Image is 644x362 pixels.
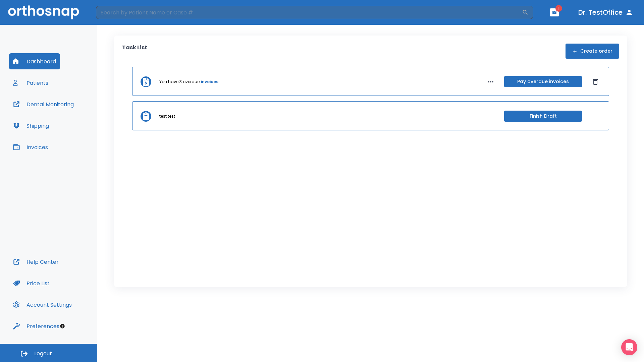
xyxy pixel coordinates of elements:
span: Logout [34,350,52,357]
button: Preferences [9,318,63,334]
button: Dr. TestOffice [576,6,636,18]
button: Dental Monitoring [9,96,78,112]
span: 1 [555,5,562,12]
button: Price List [9,275,54,291]
img: Orthosnap [8,5,79,19]
button: Finish Draft [504,111,582,122]
button: Dismiss [590,76,601,87]
p: You have 3 overdue [159,79,200,85]
button: Invoices [9,139,52,155]
p: test test [159,113,175,119]
button: Patients [9,75,52,91]
button: Pay overdue invoices [504,76,582,87]
div: Open Intercom Messenger [621,339,637,355]
input: Search by Patient Name or Case # [96,6,522,19]
p: Task List [122,44,147,59]
a: invoices [201,79,218,85]
button: Shipping [9,118,53,134]
button: Account Settings [9,297,76,313]
button: Create order [566,44,619,59]
button: Help Center [9,254,63,270]
button: Dashboard [9,53,60,69]
div: Tooltip anchor [59,323,65,329]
